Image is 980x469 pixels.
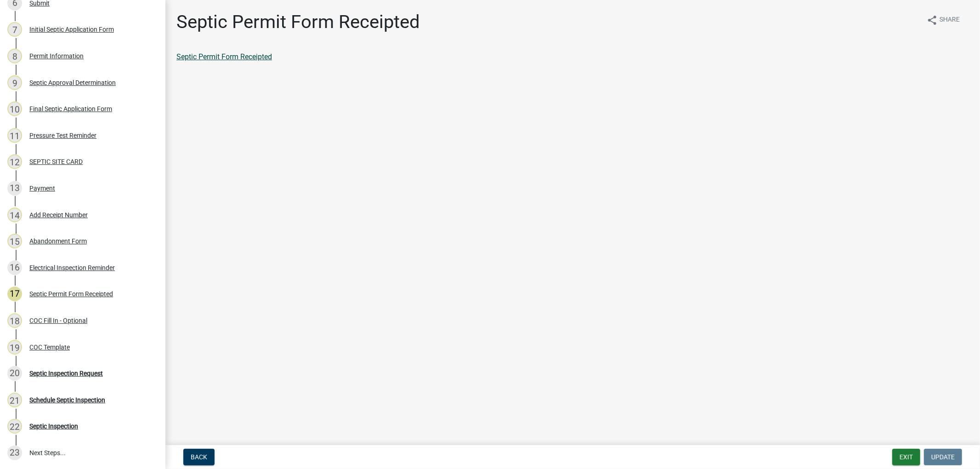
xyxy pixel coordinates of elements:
div: Permit Information [29,53,84,59]
div: 8 [7,49,22,63]
div: 12 [7,154,22,169]
span: Update [931,453,955,461]
div: COC Fill In - Optional [29,317,87,324]
div: 16 [7,260,22,275]
span: Share [940,15,960,26]
div: Septic Permit Form Receipted [29,291,113,297]
i: share [927,15,938,26]
span: Back [191,453,207,461]
button: Update [924,449,962,465]
button: Exit [892,449,920,465]
a: Septic Permit Form Receipted [176,52,272,61]
div: 18 [7,313,22,328]
div: 21 [7,393,22,407]
div: SEPTIC SITE CARD [29,158,83,165]
div: 11 [7,128,22,143]
div: Septic Inspection [29,423,78,429]
div: 23 [7,446,22,460]
div: 13 [7,181,22,196]
button: Back [183,449,215,465]
div: 19 [7,340,22,355]
div: Initial Septic Application Form [29,26,114,33]
div: Abandonment Form [29,238,87,244]
div: Final Septic Application Form [29,106,112,112]
button: shareShare [919,11,967,29]
div: Payment [29,185,55,192]
div: Septic Inspection Request [29,370,103,377]
div: 15 [7,234,22,249]
div: 17 [7,287,22,301]
div: 20 [7,366,22,381]
div: 10 [7,102,22,116]
div: 14 [7,208,22,222]
div: Add Receipt Number [29,212,88,218]
div: COC Template [29,344,70,350]
div: 22 [7,419,22,434]
div: 7 [7,22,22,37]
div: Electrical Inspection Reminder [29,265,115,271]
div: Schedule Septic Inspection [29,397,105,403]
div: Pressure Test Reminder [29,132,96,139]
div: Septic Approval Determination [29,79,116,86]
div: 9 [7,75,22,90]
h1: Septic Permit Form Receipted [176,11,420,33]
